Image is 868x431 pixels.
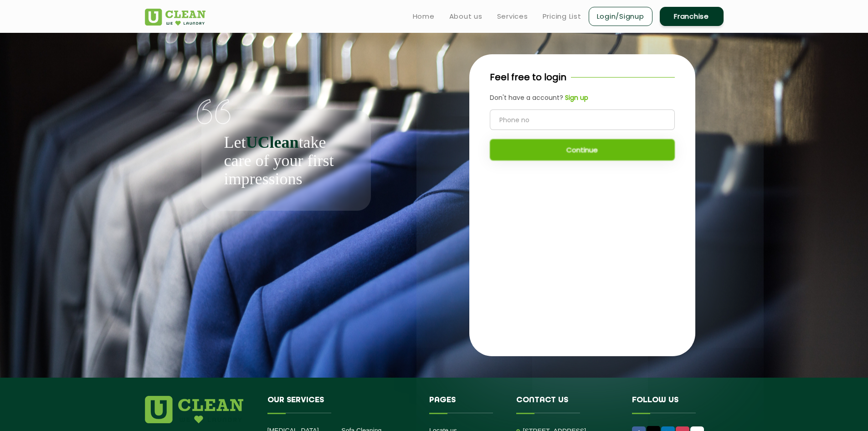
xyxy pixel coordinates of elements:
span: Don't have a account? [490,93,563,102]
input: Phone no [490,109,675,130]
a: Services [497,11,528,22]
b: Sign up [565,93,588,102]
h4: Pages [429,396,503,413]
a: Login/Signup [589,7,652,26]
a: About us [449,11,483,22]
p: Let take care of your first impressions [224,133,348,188]
img: quote-img [197,99,231,125]
img: logo.png [145,396,243,423]
img: UClean Laundry and Dry Cleaning [145,9,205,26]
a: Pricing List [543,11,581,22]
a: Sign up [563,93,588,103]
a: Home [413,11,435,22]
h4: Follow us [632,396,712,413]
a: Franchise [660,7,724,26]
b: UClean [246,133,298,151]
h4: Contact us [516,396,618,413]
p: Feel free to login [490,70,566,84]
h4: Our Services [267,396,416,413]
